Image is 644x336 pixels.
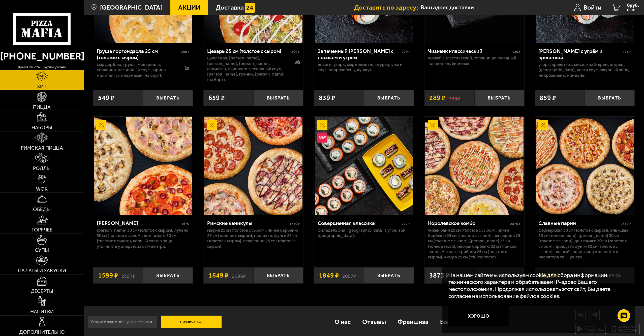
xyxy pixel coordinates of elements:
[392,311,434,333] a: Франшиза
[429,272,449,279] span: 3873 ₽
[232,272,246,279] s: 2196 ₽
[425,117,524,215] img: Королевское комбо
[585,90,635,106] button: Выбрать
[207,220,288,226] div: Римские каникулы
[253,267,303,284] button: Выбрать
[512,50,520,54] span: 120 г
[31,289,53,294] span: Десерты
[291,50,300,54] span: 500 г
[538,62,631,78] p: угорь, креветка спайси, краб-крем, огурец, [GEOGRAPHIC_DATA], унаги соус, ажурный чипс, микрозеле...
[448,272,625,299] p: На нашем сайте мы используем cookie для сбора информации технического характера и обрабатываем IP...
[428,48,511,54] div: Чизкейк классический
[36,186,48,191] span: WOK
[21,145,63,150] span: Римская пицца
[424,117,524,215] a: АкционныйКоролевское комбо
[97,62,178,78] p: сыр дорблю, груша, моцарелла, сливочно-чесночный соус, корица молотая, сыр пармезан (на борт).
[449,94,460,101] s: 330 ₽
[535,117,635,215] a: АкционныйСлавные парни
[93,117,193,215] a: АкционныйХет Трик
[429,94,446,101] span: 289 ₽
[33,207,51,212] span: Обеды
[100,4,163,11] span: [GEOGRAPHIC_DATA]
[421,3,549,12] input: Ваш адрес доставки
[314,117,414,215] a: АкционныйНовинкаСовершенная классика
[33,105,51,110] span: Пицца
[315,117,413,215] img: Совершенная классика
[88,316,157,328] input: Укажите ваш e-mail для рассылки
[627,3,639,8] span: 0 руб.
[161,316,222,328] button: Подписаться
[207,228,300,249] p: Мафия 25 см (толстое с сыром), Чикен Барбекю 25 см (толстое с сыром), Прошутто Фунги 25 см (толст...
[98,272,118,279] span: 1599 ₽
[178,4,200,11] span: Акции
[35,248,49,253] span: Супы
[216,4,244,11] span: Доставка
[402,50,410,54] span: 279 г
[318,220,401,226] div: Совершенная классика
[207,55,288,82] p: цыпленок, [PERSON_NAME], [PERSON_NAME], [PERSON_NAME], пармезан, сливочно-чесночный соус, [PERSON...
[329,311,356,333] a: О нас
[143,90,193,106] button: Выбрать
[208,272,229,279] span: 1649 ₽
[474,90,524,106] button: Выбрать
[32,125,52,130] span: Наборы
[203,117,303,215] a: АкционныйРимские каникулы
[37,84,47,89] span: Хит
[536,117,634,215] img: Славные парни
[318,228,410,239] p: Филадельфия, [GEOGRAPHIC_DATA] в угре, Эби [GEOGRAPHIC_DATA].
[319,272,339,279] span: 1849 ₽
[538,220,619,226] div: Славные парни
[318,48,401,61] div: Запеченный [PERSON_NAME] с лососем и угрём
[428,220,509,226] div: Королевское комбо
[428,55,520,66] p: Чизкейк классический, топпинг шоколадный, топпинг клубничный.
[356,311,392,333] a: Отзывы
[317,132,327,143] img: Новинка
[584,4,601,11] span: Войти
[364,267,414,284] button: Выбрать
[207,120,217,130] img: Акционный
[623,50,631,54] span: 273 г
[96,120,106,130] img: Акционный
[30,309,54,314] span: Напитки
[510,222,520,226] span: 2870 г
[97,220,180,226] div: [PERSON_NAME]
[143,267,193,284] button: Выбрать
[121,272,135,279] s: 2357 ₽
[245,3,255,13] img: 15daf4d41897b9f0e9f617042186c801.svg
[18,268,66,273] span: Салаты и закуски
[538,48,621,61] div: [PERSON_NAME] с угрём и креветкой
[448,306,509,326] button: Хорошо
[621,222,631,226] span: 2840 г
[538,120,548,130] img: Акционный
[204,117,302,215] img: Римские каникулы
[402,222,410,226] span: 717 г
[342,272,356,279] s: 2057 ₽
[354,4,421,11] span: Доставить по адресу:
[181,222,189,226] span: 1670
[540,94,556,101] span: 859 ₽
[32,227,52,232] span: Горячее
[94,117,192,215] img: Хет Трик
[208,94,225,101] span: 659 ₽
[428,228,520,260] p: Чикен Ранч 25 см (толстое с сыром), Чикен Барбекю 25 см (толстое с сыром), Пепперони 25 см (толст...
[317,120,327,130] img: Акционный
[627,8,639,12] span: 0 шт.
[318,62,410,73] p: лосось, угорь, Сыр креметте, огурец, унаги соус, микрозелень, кунжут.
[207,48,290,54] div: Цезарь 25 см (толстое с сыром)
[428,120,438,130] img: Акционный
[253,90,303,106] button: Выбрать
[364,90,414,106] button: Выбрать
[434,311,473,333] a: Вакансии
[538,228,631,260] p: Фермерская 30 см (толстое с сыром), Аль-Шам 30 см (тонкое тесто), [PERSON_NAME] 30 см (толстое с ...
[97,228,189,249] p: [PERSON_NAME] 30 см (толстое с сыром), Лучано 30 см (толстое с сыром), Дон Томаго 30 см (толстое ...
[289,222,300,226] span: 1720 г
[181,50,189,54] span: 390 г
[98,94,114,101] span: 549 ₽
[319,94,335,101] span: 839 ₽
[33,166,51,171] span: Роллы
[97,48,180,61] div: Груша горгондзола 25 см (толстое с сыром)
[19,329,65,334] span: Дополнительно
